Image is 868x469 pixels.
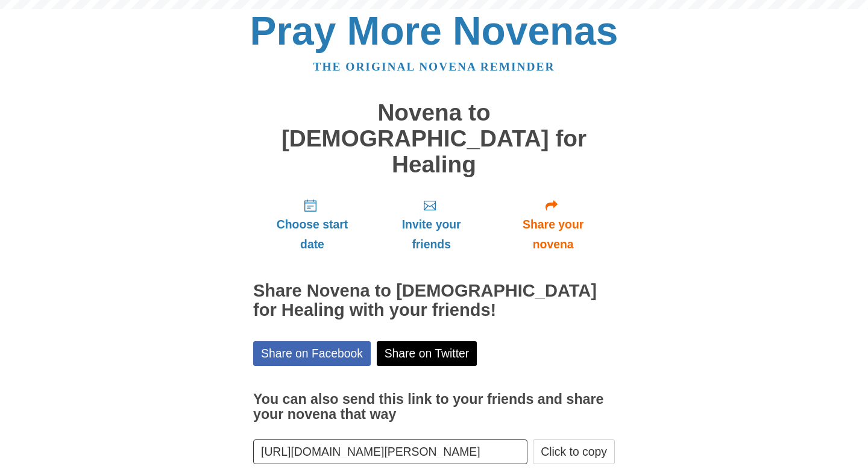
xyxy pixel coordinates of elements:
[377,341,477,366] a: Share on Twitter
[265,215,359,254] span: Choose start date
[313,60,555,73] a: The original novena reminder
[253,100,615,177] h1: Novena to [DEMOGRAPHIC_DATA] for Healing
[253,189,371,261] a: Choose start date
[253,341,371,366] a: Share on Facebook
[503,215,603,254] span: Share your novena
[383,215,479,254] span: Invite your friends
[253,282,615,320] h2: Share Novena to [DEMOGRAPHIC_DATA] for Healing with your friends!
[250,8,618,53] a: Pray More Novenas
[533,439,615,464] button: Click to copy
[371,189,491,261] a: Invite your friends
[253,392,615,423] h3: You can also send this link to your friends and share your novena that way
[491,189,615,261] a: Share your novena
